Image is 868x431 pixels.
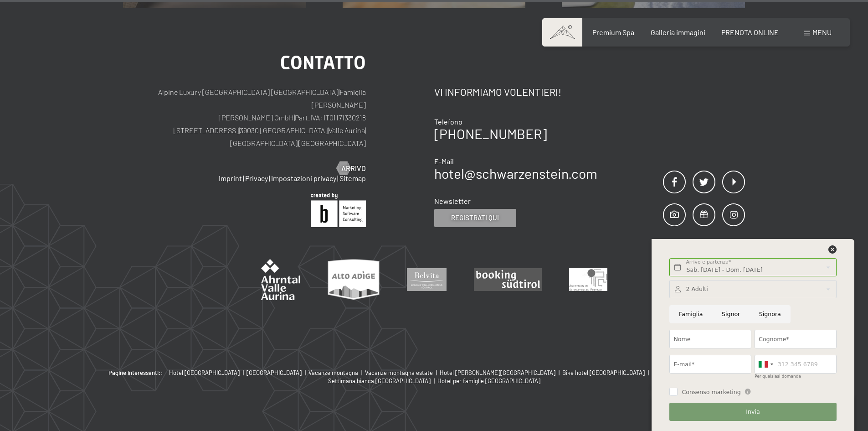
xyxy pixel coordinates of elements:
[241,369,247,376] span: |
[365,126,366,135] span: |
[328,377,431,384] span: Settimana bianca [GEOGRAPHIC_DATA]
[239,126,240,135] span: |
[294,113,295,122] span: |
[434,117,462,126] span: Telefono
[269,174,270,182] span: |
[328,377,437,385] a: Settimana bianca [GEOGRAPHIC_DATA] |
[169,369,247,377] a: Hotel [GEOGRAPHIC_DATA] |
[247,369,302,376] span: [GEOGRAPHIC_DATA]
[562,369,645,376] span: Bike hotel [GEOGRAPHIC_DATA]
[298,139,298,147] span: |
[365,369,440,377] a: Vacanze montagna estate |
[557,369,562,376] span: |
[651,28,705,36] a: Galleria immagini
[219,174,242,182] a: Imprint
[434,369,440,376] span: |
[271,174,336,182] a: Impostazioni privacy
[434,197,471,205] span: Newsletter
[308,369,365,377] a: Vacanze montagna |
[434,86,561,98] span: Vi informiamo volentieri!
[243,174,244,182] span: |
[755,355,776,373] div: Italy (Italia): +39
[440,369,555,376] span: Hotel [PERSON_NAME][GEOGRAPHIC_DATA]
[308,369,358,376] span: Vacanze montagna
[746,408,760,416] span: Invia
[337,174,339,182] span: |
[646,369,652,376] span: |
[328,126,329,135] span: |
[755,374,801,379] label: Per qualsiasi domanda
[245,174,268,182] a: Privacy
[303,369,308,376] span: |
[432,377,437,384] span: |
[440,369,562,377] a: Hotel [PERSON_NAME][GEOGRAPHIC_DATA] |
[437,377,540,384] span: Hotel per famiglie [GEOGRAPHIC_DATA]
[592,28,634,36] a: Premium Spa
[360,369,365,376] span: |
[169,369,240,376] span: Hotel [GEOGRAPHIC_DATA]
[434,165,597,182] a: hotel@schwarzenstein.com
[337,163,366,173] a: Arrivo
[365,369,433,376] span: Vacanze montagna estate
[280,52,366,73] span: Contatto
[339,174,366,182] a: Sitemap
[437,377,540,385] a: Hotel per famiglie [GEOGRAPHIC_DATA]
[669,403,836,421] button: Invia
[434,125,547,142] a: [PHONE_NUMBER]
[434,157,454,166] span: E-Mail
[755,355,837,374] input: 312 345 6789
[123,86,366,150] p: Alpine Luxury [GEOGRAPHIC_DATA] [GEOGRAPHIC_DATA] Famiglia [PERSON_NAME] [PERSON_NAME] GmbH Part....
[339,88,339,96] span: |
[341,163,366,173] span: Arrivo
[721,28,779,36] a: PRENOTA ONLINE
[451,213,499,223] span: Registrati qui
[247,369,308,377] a: [GEOGRAPHIC_DATA] |
[108,369,163,377] b: Pagine interessanti::
[562,369,652,377] a: Bike hotel [GEOGRAPHIC_DATA] |
[682,388,740,396] span: Consenso marketing
[812,28,832,36] span: Menu
[311,193,366,227] img: Brandnamic GmbH | Leading Hospitality Solutions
